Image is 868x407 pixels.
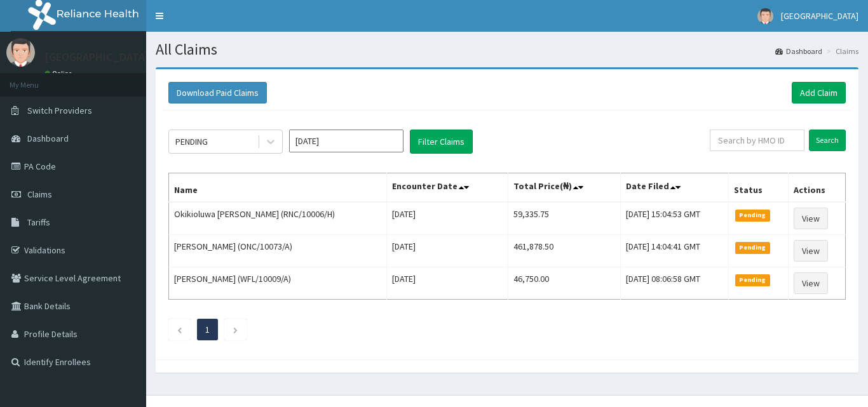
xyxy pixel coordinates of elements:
[169,235,387,267] td: [PERSON_NAME] (ONC/10073/A)
[387,267,508,300] td: [DATE]
[169,173,387,203] th: Name
[177,324,182,335] a: Previous page
[508,267,621,300] td: 46,750.00
[169,202,387,235] td: Okikioluwa [PERSON_NAME] (RNC/10006/H)
[205,324,210,335] a: Page 1 is your current page
[508,235,621,267] td: 461,878.50
[387,173,508,203] th: Encounter Date
[27,217,50,228] span: Tariffs
[620,267,728,300] td: [DATE] 08:06:58 GMT
[387,202,508,235] td: [DATE]
[757,8,773,24] img: User Image
[729,173,789,203] th: Status
[44,69,75,78] a: Online
[781,10,858,22] span: [GEOGRAPHIC_DATA]
[809,130,846,151] input: Search
[508,173,621,203] th: Total Price(₦)
[6,38,35,67] img: User Image
[387,235,508,267] td: [DATE]
[168,82,267,103] button: Download Paid Claims
[735,210,770,221] span: Pending
[775,46,822,57] a: Dashboard
[735,274,770,286] span: Pending
[175,135,208,148] div: PENDING
[44,51,149,63] p: [GEOGRAPHIC_DATA]
[156,41,858,58] h1: All Claims
[788,173,845,203] th: Actions
[620,202,728,235] td: [DATE] 15:04:53 GMT
[620,235,728,267] td: [DATE] 14:04:41 GMT
[508,202,621,235] td: 59,335.75
[735,242,770,253] span: Pending
[710,130,804,151] input: Search by HMO ID
[410,130,473,154] button: Filter Claims
[27,105,92,116] span: Switch Providers
[620,173,728,203] th: Date Filed
[794,208,828,229] a: View
[169,267,387,300] td: [PERSON_NAME] (WFL/10009/A)
[824,46,858,57] li: Claims
[794,272,828,294] a: View
[233,324,238,335] a: Next page
[794,240,828,262] a: View
[792,82,846,103] a: Add Claim
[289,130,403,152] input: Select Month and Year
[27,133,69,144] span: Dashboard
[27,189,52,200] span: Claims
